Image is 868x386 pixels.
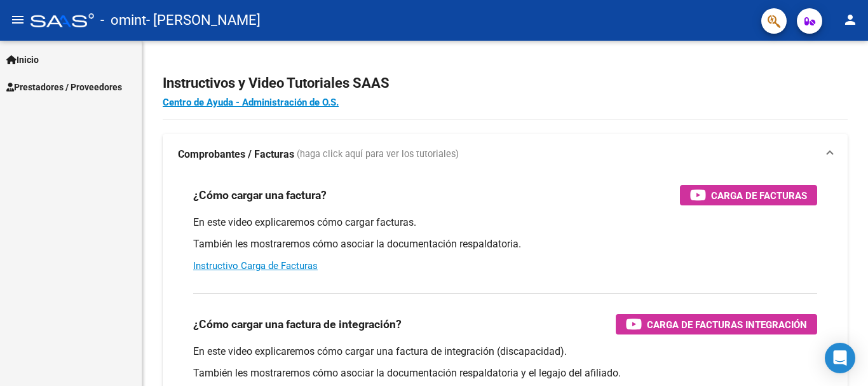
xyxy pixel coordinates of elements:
h3: ¿Cómo cargar una factura? [193,186,327,204]
span: (haga click aquí para ver los tutoriales) [297,148,459,162]
mat-icon: person [843,12,858,27]
span: - omint [100,6,146,34]
p: También les mostraremos cómo asociar la documentación respaldatoria y el legajo del afiliado. [193,366,817,380]
strong: Comprobantes / Facturas [178,148,294,162]
button: Carga de Facturas Integración [616,314,817,334]
a: Centro de Ayuda - Administración de O.S. [163,97,339,108]
span: Inicio [6,53,39,67]
p: En este video explicaremos cómo cargar facturas. [193,216,817,230]
span: Carga de Facturas Integración [647,317,807,333]
button: Carga de Facturas [680,185,817,205]
h2: Instructivos y Video Tutoriales SAAS [163,71,848,95]
p: También les mostraremos cómo asociar la documentación respaldatoria. [193,237,817,251]
a: Instructivo Carga de Facturas [193,260,318,272]
mat-icon: menu [10,12,25,27]
mat-expansion-panel-header: Comprobantes / Facturas (haga click aquí para ver los tutoriales) [163,134,848,175]
span: - [PERSON_NAME] [146,6,261,34]
div: Open Intercom Messenger [825,343,855,373]
span: Prestadores / Proveedores [6,80,122,94]
h3: ¿Cómo cargar una factura de integración? [193,315,402,333]
p: En este video explicaremos cómo cargar una factura de integración (discapacidad). [193,345,817,359]
span: Carga de Facturas [711,188,807,203]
